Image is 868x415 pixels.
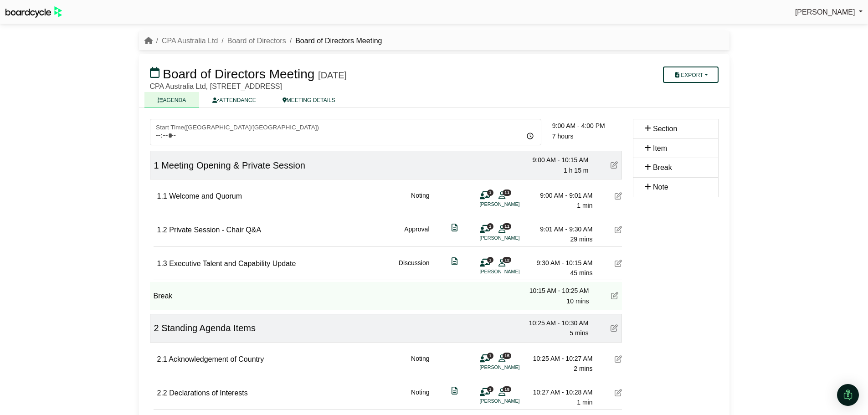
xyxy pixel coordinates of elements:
span: Item [653,144,667,152]
li: [PERSON_NAME] [480,234,548,242]
span: 2.2 [157,389,167,397]
span: 1 h 15 m [564,167,588,174]
div: Open Intercom Messenger [837,384,859,406]
span: Break [154,292,173,300]
li: [PERSON_NAME] [480,200,548,208]
span: 2 mins [574,365,592,372]
span: [PERSON_NAME] [795,8,855,16]
li: [PERSON_NAME] [480,268,548,276]
span: 1 [487,190,493,195]
span: Break [653,164,672,171]
span: Board of Directors Meeting [163,67,314,81]
div: 9:00 AM - 4:00 PM [552,121,622,131]
span: Note [653,183,668,191]
li: Board of Directors Meeting [286,35,382,47]
span: 1 min [577,202,592,209]
div: 10:15 AM - 10:25 AM [525,286,589,296]
div: 10:25 AM - 10:30 AM [525,318,589,328]
span: Executive Talent and Capability Update [169,260,296,267]
span: 10 mins [566,297,589,305]
span: 45 mins [570,269,592,277]
span: Section [653,125,677,133]
div: Noting [411,190,429,211]
button: Export [663,67,718,83]
span: 1 [487,386,493,392]
span: 1.1 [157,192,167,200]
span: 15 [503,386,511,392]
span: 2 [154,323,159,333]
a: Board of Directors [227,37,286,45]
a: CPA Australia Ltd [162,37,218,45]
span: CPA Australia Ltd, [STREET_ADDRESS] [150,82,282,90]
span: Meeting Opening & Private Session [161,160,305,170]
div: 9:01 AM - 9:30 AM [529,224,593,234]
span: 1.2 [157,226,167,234]
span: 11 [503,223,511,229]
span: 1 [487,223,493,229]
div: 10:25 AM - 10:27 AM [529,354,593,364]
div: Noting [411,387,429,408]
span: 5 mins [570,329,588,337]
a: [PERSON_NAME] [795,6,863,18]
span: 29 mins [570,236,592,243]
span: 1.3 [157,260,167,267]
a: AGENDA [144,92,200,108]
div: [DATE] [318,70,347,81]
span: 15 [503,353,511,359]
span: 1 min [577,399,592,406]
span: 11 [503,190,511,195]
span: Welcome and Quorum [169,192,242,200]
span: 1 [154,160,159,170]
div: Noting [411,354,429,374]
div: Discussion [399,258,430,278]
div: 10:27 AM - 10:28 AM [529,387,593,397]
span: Declarations of Interests [169,389,248,397]
div: 9:00 AM - 9:01 AM [529,190,593,200]
span: 2.1 [157,355,167,363]
div: Approval [404,224,429,245]
div: 9:00 AM - 10:15 AM [525,155,589,165]
span: 7 hours [552,133,574,140]
span: 12 [503,257,511,263]
a: MEETING DETAILS [269,92,349,108]
span: Acknowledgement of Country [169,355,264,363]
img: BoardcycleBlackGreen-aaafeed430059cb809a45853b8cf6d952af9d84e6e89e1f1685b34bfd5cb7d64.svg [5,6,62,18]
div: 9:30 AM - 10:15 AM [529,258,593,268]
li: [PERSON_NAME] [480,364,548,371]
span: 1 [487,257,493,263]
nav: breadcrumb [144,35,382,47]
a: ATTENDANCE [199,92,269,108]
li: [PERSON_NAME] [480,397,548,405]
span: 1 [487,353,493,359]
span: Standing Agenda Items [161,323,256,333]
span: Private Session - Chair Q&A [169,226,261,234]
